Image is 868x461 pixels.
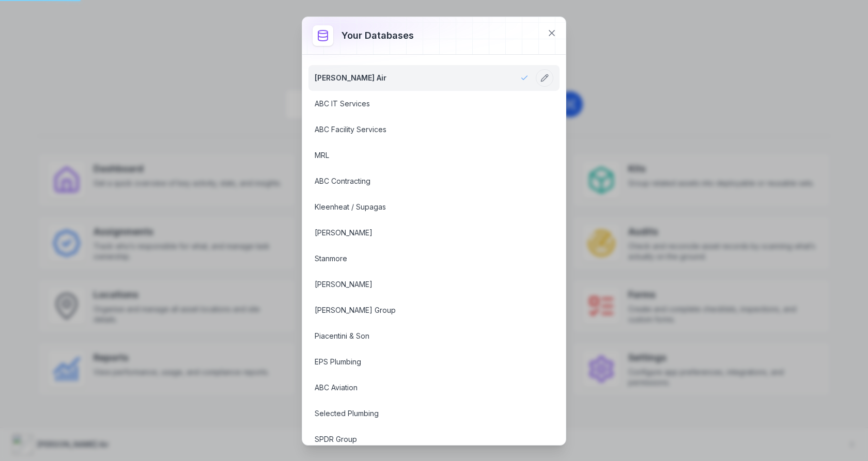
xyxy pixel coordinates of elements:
[315,383,529,393] a: ABC Aviation
[315,408,529,419] a: Selected Plumbing
[315,331,529,341] a: Piacentini & Son
[315,305,529,315] a: [PERSON_NAME] Group
[315,202,529,212] a: Kleenheat / Supagas
[315,279,529,290] a: [PERSON_NAME]
[315,228,529,238] a: [PERSON_NAME]
[315,357,529,367] a: EPS Plumbing
[315,150,529,161] a: MRL
[315,176,529,186] a: ABC Contracting
[342,28,414,43] h3: Your databases
[315,253,529,264] a: Stanmore
[315,124,529,135] a: ABC Facility Services
[315,99,529,109] a: ABC IT Services
[315,73,529,83] a: [PERSON_NAME] Air
[315,434,529,444] a: SPDR Group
